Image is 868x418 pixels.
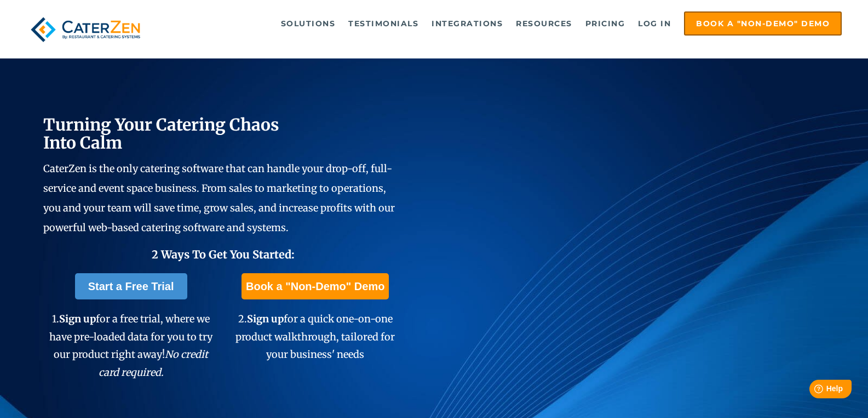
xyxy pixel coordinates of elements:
[684,11,842,36] a: Book a "Non-Demo" Demo
[43,114,279,153] span: Turning Your Catering Chaos Into Calm
[75,273,187,299] a: Start a Free Trial
[426,13,508,34] a: Integrations
[633,13,676,34] a: Log in
[275,13,341,34] a: Solutions
[771,375,856,406] iframe: Help widget launcher
[49,313,212,378] span: 1. for a free trial, where we have pre-loaded data for you to try our product right away!
[235,313,395,361] span: 2. for a quick one-on-one product walkthrough, tailored for your business' needs
[59,313,96,325] span: Sign up
[43,162,395,234] span: CaterZen is the only catering software that can handle your drop-off, full-service and event spac...
[510,13,578,34] a: Resources
[580,13,631,34] a: Pricing
[343,13,424,34] a: Testimonials
[152,248,295,261] span: 2 Ways To Get You Started:
[242,273,389,299] a: Book a "Non-Demo" Demo
[26,11,145,48] img: caterzen
[99,348,209,378] em: No credit card required.
[165,11,842,36] div: Navigation Menu
[247,313,284,325] span: Sign up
